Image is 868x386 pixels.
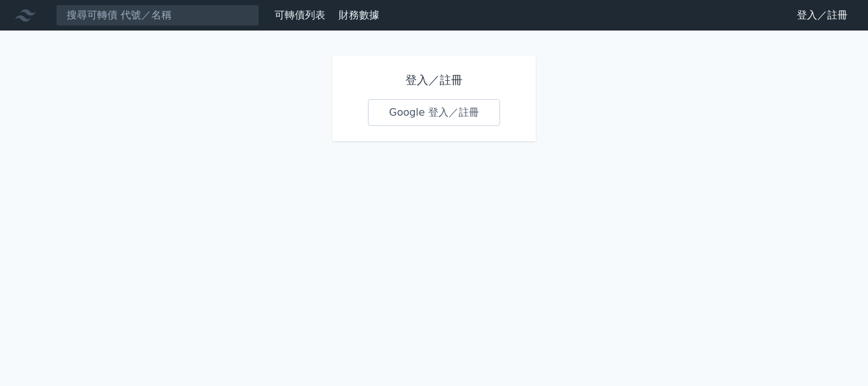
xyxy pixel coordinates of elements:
[368,99,500,126] a: Google 登入／註冊
[368,71,500,89] h1: 登入／註冊
[275,9,325,21] a: 可轉債列表
[339,9,379,21] a: 財務數據
[56,4,259,26] input: 搜尋可轉債 代號／名稱
[787,5,858,25] a: 登入／註冊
